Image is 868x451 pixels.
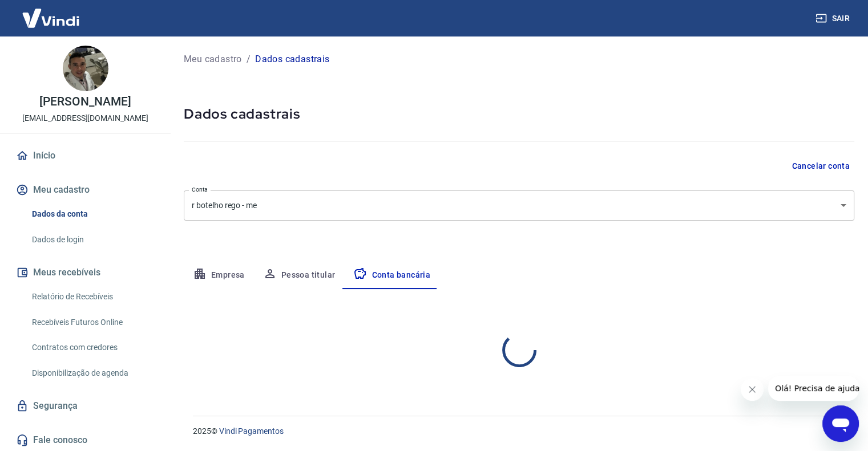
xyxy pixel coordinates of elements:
[14,177,157,202] button: Meu cadastro
[813,8,854,29] button: Sair
[768,376,859,401] iframe: Mensagem da empresa
[27,311,157,334] a: Recebíveis Futuros Online
[7,8,96,17] span: Olá! Precisa de ajuda?
[247,52,251,66] p: /
[254,262,345,289] button: Pessoa titular
[27,336,157,359] a: Contratos com credores
[822,405,859,442] iframe: Botão para abrir a janela de mensagens
[184,105,854,123] h5: Dados cadastrais
[22,112,148,124] p: [EMAIL_ADDRESS][DOMAIN_NAME]
[14,260,157,285] button: Meus recebíveis
[255,52,329,66] p: Dados cadastrais
[219,426,284,436] a: Vindi Pagamentos
[192,185,208,194] label: Conta
[27,202,157,226] a: Dados da conta
[787,156,854,177] button: Cancelar conta
[27,228,157,251] a: Dados de login
[184,190,854,221] div: r botelho rego - me
[39,96,131,108] p: [PERSON_NAME]
[184,52,242,66] a: Meu cadastro
[14,143,157,168] a: Início
[741,378,764,401] iframe: Fechar mensagem
[193,425,841,437] p: 2025 ©
[344,262,439,289] button: Conta bancária
[14,393,157,419] a: Segurança
[27,361,157,385] a: Disponibilização de agenda
[14,1,88,35] img: Vindi
[184,262,254,289] button: Empresa
[63,46,108,91] img: 4ab76a39-857e-4566-b397-54cce7014a65.jpeg
[27,285,157,308] a: Relatório de Recebíveis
